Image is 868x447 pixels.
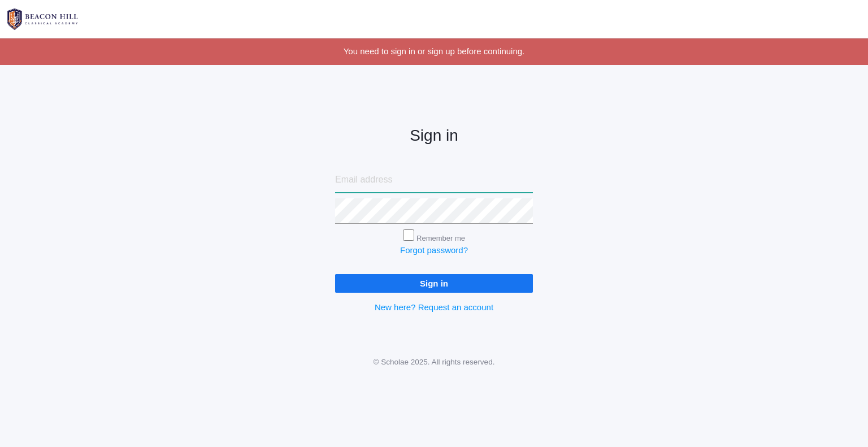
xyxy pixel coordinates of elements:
label: Remember me [416,234,465,242]
a: New here? Request an account [375,302,493,312]
a: Forgot password? [400,245,468,255]
h2: Sign in [335,127,533,145]
input: Email address [335,167,533,193]
input: Sign in [335,274,533,293]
